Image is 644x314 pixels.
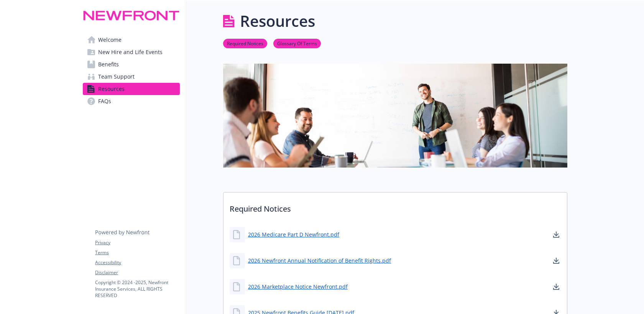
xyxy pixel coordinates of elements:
a: 2026 Newfront Annual Notification of Benefit Rights.pdf [248,256,391,265]
a: Required Notices [223,39,267,47]
a: FAQs [83,95,180,107]
a: 2026 Marketplace Notice Newfront.pdf [248,283,348,291]
a: Welcome [83,34,180,46]
a: Glossary Of Terms [273,39,321,47]
span: Benefits [98,58,119,71]
span: Welcome [98,34,122,46]
a: Privacy [95,239,179,246]
a: Team Support [83,71,180,83]
a: Resources [83,83,180,95]
p: Required Notices [223,192,567,221]
a: download document [552,230,561,239]
span: Resources [98,83,125,95]
span: New Hire and Life Events [98,46,163,58]
a: Terms [95,249,179,256]
span: FAQs [98,95,111,107]
a: Disclaimer [95,269,179,276]
img: resources page banner [223,64,567,167]
a: Accessibility [95,259,179,266]
h1: Resources [240,10,315,33]
a: download document [552,282,561,291]
p: Copyright © 2024 - 2025 , Newfront Insurance Services, ALL RIGHTS RESERVED [95,279,179,299]
a: New Hire and Life Events [83,46,180,58]
a: download document [552,256,561,265]
a: 2026 Medicare Part D Newfront.pdf [248,230,339,238]
a: Benefits [83,58,180,71]
span: Team Support [98,71,135,83]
